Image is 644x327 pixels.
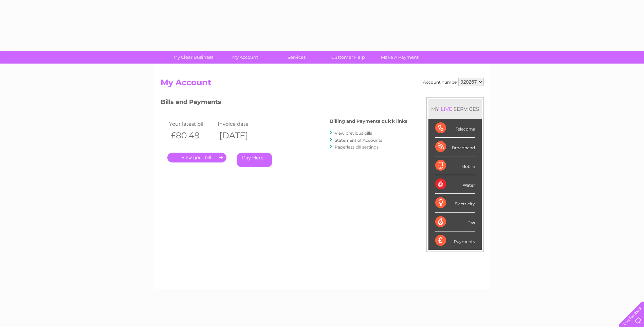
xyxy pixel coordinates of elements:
[435,156,475,175] div: Mobile
[167,153,226,162] a: .
[372,51,428,64] a: Make A Payment
[216,119,265,128] td: Invoice date
[435,175,475,194] div: Water
[161,78,484,91] h2: My Account
[217,51,273,64] a: My Account
[237,153,272,167] a: Pay Here
[423,78,484,86] div: Account number
[330,119,407,124] h4: Billing and Payments quick links
[435,138,475,156] div: Broadband
[435,213,475,231] div: Gas
[435,194,475,212] div: Electricity
[335,131,372,136] a: View previous bills
[435,119,475,138] div: Telecoms
[428,99,482,119] div: MY SERVICES
[167,128,216,142] th: £80.49
[161,97,407,109] h3: Bills and Payments
[167,119,216,128] td: Your latest bill
[439,106,454,112] div: LIVE
[335,138,382,143] a: Statement of Accounts
[269,51,325,64] a: Services
[216,128,265,142] th: [DATE]
[165,51,221,64] a: My Clear Business
[320,51,376,64] a: Customer Help
[335,144,379,150] a: Paperless bill settings
[435,231,475,250] div: Payments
